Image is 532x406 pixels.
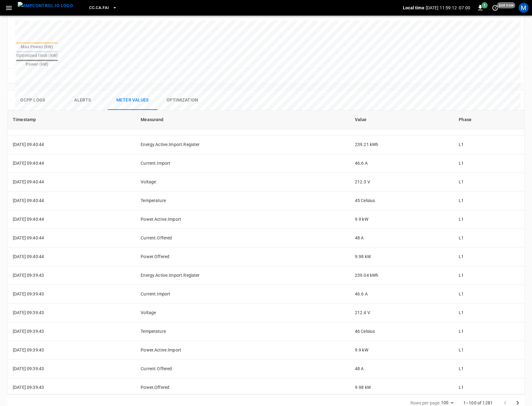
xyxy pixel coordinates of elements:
[8,285,136,304] td: [DATE] 09:39:43
[8,360,136,378] td: [DATE] 09:39:43
[136,266,350,285] td: Energy.Active.Import.Register
[350,248,454,266] td: 9.98 kW
[8,378,136,397] td: [DATE] 09:39:43
[497,2,515,8] span: just now
[519,3,529,13] div: profile-icon
[454,111,524,129] th: Phase
[454,341,524,360] td: L1
[136,360,350,378] td: Current.Offered
[8,135,136,154] td: [DATE] 09:40:44
[8,210,136,229] td: [DATE] 09:40:44
[8,90,58,110] button: Ocpp logs
[8,229,136,248] td: [DATE] 09:40:44
[454,285,524,304] td: L1
[136,341,350,360] td: Power.Active.Import
[481,2,488,8] span: 1
[454,360,524,378] td: L1
[426,5,470,11] p: [DATE] 11:59:12 -07:00
[136,229,350,248] td: Current.Offered
[350,285,454,304] td: 46.6 A
[350,266,454,285] td: 239.04 kWh
[8,191,136,210] td: [DATE] 09:40:44
[410,400,441,406] p: Rows per page:
[350,360,454,378] td: 48 A
[18,2,73,10] img: ampcontrol.io logo
[454,304,524,322] td: L1
[350,229,454,248] td: 48 A
[8,304,136,322] td: [DATE] 09:39:43
[136,111,350,129] th: Measurand
[136,378,350,397] td: Power.Offered
[350,341,454,360] td: 9.9 kW
[58,90,108,110] button: Alerts
[350,322,454,341] td: 46 Celsius
[87,2,119,14] button: CC.CA.FAI
[454,378,524,397] td: L1
[157,90,207,110] button: Optimization
[8,341,136,360] td: [DATE] 09:39:43
[463,400,493,406] p: 1–100 of 1281
[8,248,136,266] td: [DATE] 09:40:44
[89,4,109,12] span: CC.CA.FAI
[490,3,500,13] button: set refresh interval
[350,304,454,322] td: 212.4 V
[136,322,350,341] td: Temperature
[454,229,524,248] td: L1
[350,111,454,129] th: Value
[454,248,524,266] td: L1
[8,173,136,191] td: [DATE] 09:40:44
[8,111,136,129] th: Timestamp
[454,322,524,341] td: L1
[8,322,136,341] td: [DATE] 09:39:43
[8,266,136,285] td: [DATE] 09:39:43
[350,378,454,397] td: 9.98 kW
[8,154,136,173] td: [DATE] 09:40:44
[136,285,350,304] td: Current.Import
[136,304,350,322] td: Voltage
[136,248,350,266] td: Power.Offered
[403,5,424,11] p: Local time
[108,90,157,110] button: Meter Values
[454,266,524,285] td: L1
